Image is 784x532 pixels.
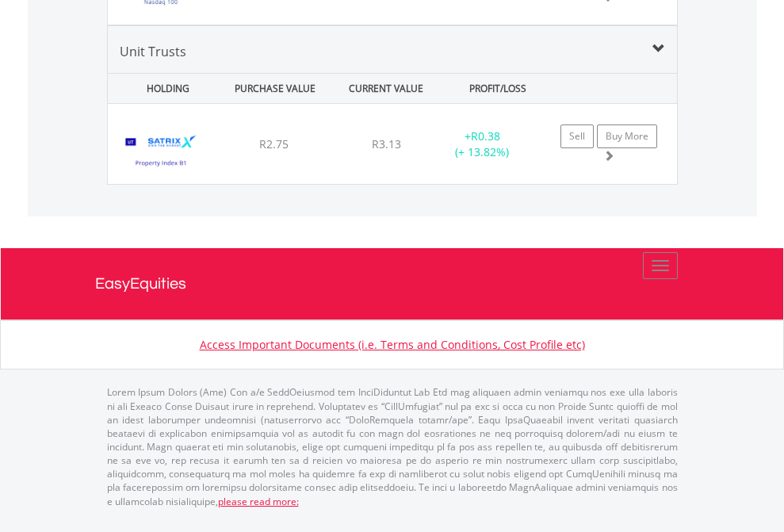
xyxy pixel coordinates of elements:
[560,124,594,148] a: Sell
[218,495,299,508] a: please read more:
[433,128,532,160] div: + (+ 13.82%)
[116,124,207,180] img: UT.ZA.STPB1.png
[95,248,690,320] a: EasyEquities
[597,124,657,148] a: Buy More
[332,74,440,103] div: CURRENT VALUE
[471,128,500,144] span: R0.38
[200,337,585,352] a: Access Important Documents (i.e. Terms and Conditions, Cost Profile etc)
[109,74,217,103] div: HOLDING
[259,136,289,151] span: R2.75
[120,43,186,60] span: Unit Trusts
[372,136,401,151] span: R3.13
[444,74,552,103] div: PROFIT/LOSS
[221,74,329,103] div: PURCHASE VALUE
[107,385,678,507] p: Lorem Ipsum Dolors (Ame) Con a/e SeddOeiusmod tem InciDiduntut Lab Etd mag aliquaen admin veniamq...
